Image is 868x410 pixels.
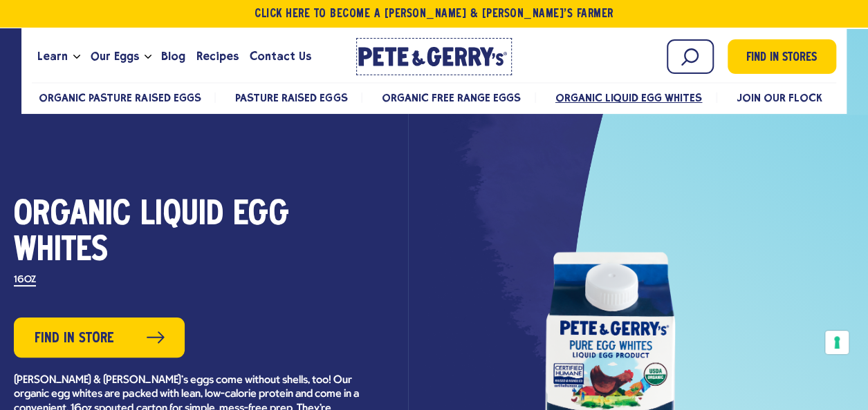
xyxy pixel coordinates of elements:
h1: Organic Liquid Egg Whites [14,197,360,269]
span: Our Eggs [90,48,138,65]
span: Find in Store [35,328,114,349]
button: Open the dropdown menu for Our Eggs [145,55,151,59]
span: Recipes [196,48,239,65]
a: Find in Store [14,318,185,358]
a: Blog [156,38,191,75]
span: Find in Stores [746,49,817,68]
label: 16OZ [14,275,36,286]
nav: desktop product menu [32,82,835,112]
a: Contact Us [244,38,317,75]
span: Learn [37,48,68,65]
a: Recipes [191,38,244,75]
span: Contact Us [250,48,311,65]
a: Organic Pasture Raised Eggs [39,91,201,104]
a: Find in Stores [728,39,836,74]
a: Learn [32,38,73,75]
a: Pasture Raised Eggs [235,91,347,104]
a: Our Eggs [84,38,144,75]
span: Blog [161,48,185,65]
a: Organic Free Range Eggs [382,91,521,104]
button: Open the dropdown menu for Learn [73,55,80,59]
a: Join Our Flock [737,91,822,104]
input: Search [667,39,714,74]
button: Your consent preferences for tracking technologies [825,331,849,354]
a: Organic Liquid Egg Whites [555,91,703,104]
